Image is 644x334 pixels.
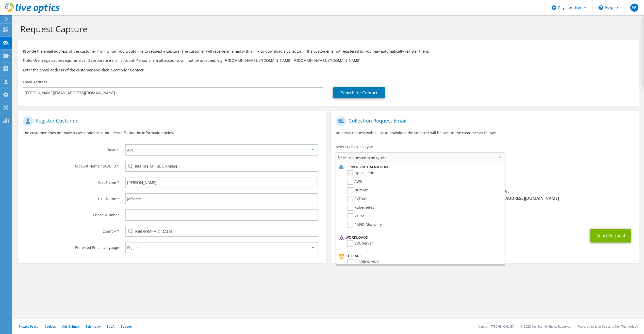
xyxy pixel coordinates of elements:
li: Storage [338,253,502,259]
label: RAPID Discovery [347,222,382,228]
label: Country * [23,226,119,234]
div: Requested Collections [331,165,639,184]
label: Phone Number [23,209,119,218]
label: AWS [347,179,362,185]
label: Kubernetes [347,205,374,211]
label: Select Collection Type [336,144,373,149]
label: Theater [23,144,119,153]
p: Provide the email address of the customer from whom you would like to request a capture. The cust... [23,49,634,54]
label: Nutanix [347,187,368,193]
div: Sender & From [485,186,639,204]
a: Privacy Policy [19,324,38,329]
label: Preferred Email Language [23,242,119,250]
li: Version: [TECHNICAL_ID] [478,324,514,329]
span: [EMAIL_ADDRESS][DOMAIN_NAME] [490,195,634,201]
h1: Request Capture [20,24,634,34]
svg: \n [599,5,603,10]
p: An email request with a link to download the collector will be sent to the customer as follows. [336,130,634,136]
label: SQL Server [347,240,373,247]
div: To [331,186,485,204]
span: EA [630,4,638,12]
span: Select requested scan types [336,153,504,163]
h1: Register Customer [23,116,318,126]
p: The customer does not have a Live Optics account. Please fill out the information below. [23,130,321,136]
label: Email Address [23,80,47,85]
a: Search for Contact [333,87,385,98]
a: EULA [107,324,114,329]
div: CC & Reply To [331,206,639,224]
label: Azure [347,213,364,219]
label: Optical Prime [347,170,377,176]
a: Support [121,324,133,329]
li: Server Virtualization [338,164,502,170]
li: © 2025 Dell Inc. All Rights Reserved [520,324,571,329]
label: First Name * [23,177,119,185]
label: RVTools [347,196,368,202]
p: Note: User registration requires a valid corporate e-mail account. Personal e-mail accounts will ... [23,58,634,63]
label: Account Name / SFDC ID * [23,161,119,169]
h1: Collection Request Email [336,116,631,126]
label: Last Name * [23,193,119,201]
li: Powered by Live Optics, a Dell Technology [577,324,638,329]
a: Ads & Email [62,324,79,329]
button: Send Request [590,229,631,242]
a: Cookies [44,324,56,329]
label: CLARiiON/VNX [347,259,379,265]
h3: Enter the email address of the customer and click “Search for Contact”. [23,67,634,73]
a: Telemetry [86,324,101,329]
li: Workloads [338,234,502,240]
